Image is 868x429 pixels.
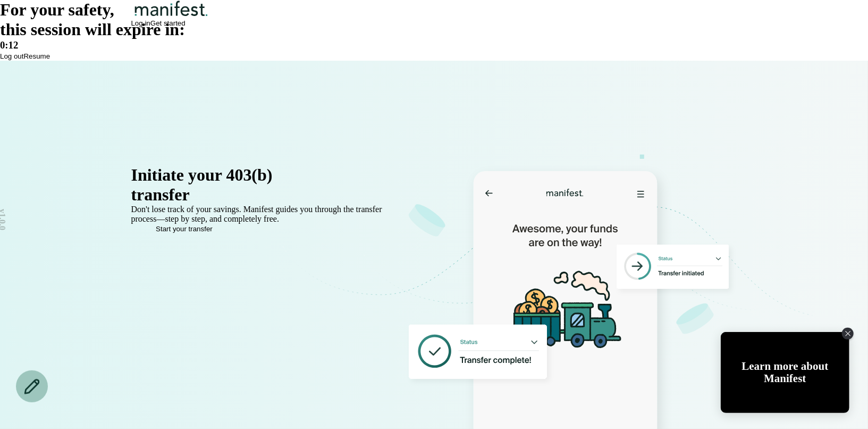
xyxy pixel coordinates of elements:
[131,165,406,185] div: Initiate your
[131,225,238,233] button: Start your transfer
[226,165,272,185] span: 403(b)
[721,332,849,413] div: Tolstoy bubble widget
[131,205,406,224] p: Don't lose track of your savings. Manifest guides you through the transfer process—step by step, ...
[721,332,849,413] div: Open Tolstoy widget
[721,332,849,413] div: Open Tolstoy
[156,225,213,233] span: Start your transfer
[131,185,406,205] div: transfer
[842,328,854,339] div: Close Tolstoy widget
[721,360,849,385] div: Learn more about Manifest
[131,19,150,27] button: Log in
[150,19,186,27] button: Get started
[190,185,266,204] span: in minutes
